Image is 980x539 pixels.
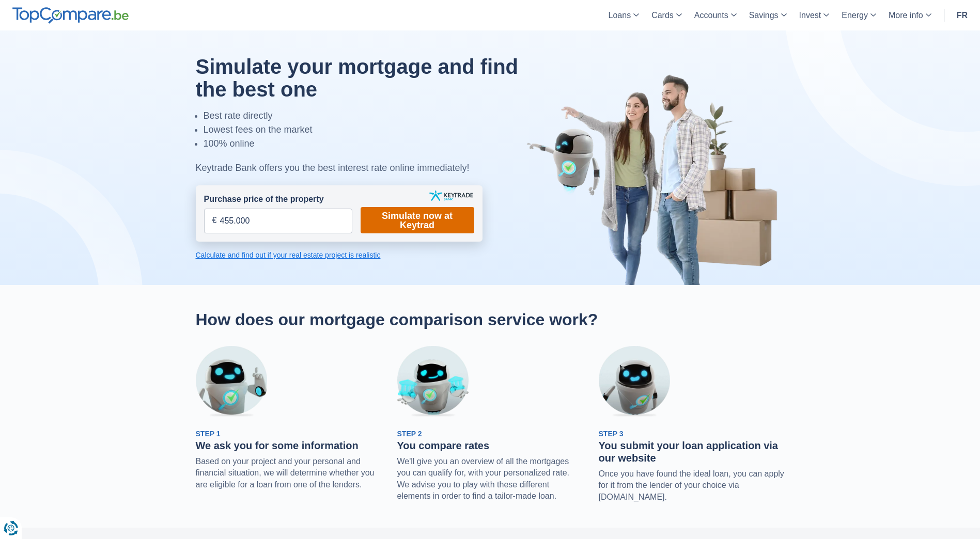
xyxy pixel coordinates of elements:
li: Best rate directly [204,109,533,123]
h3: We ask you for some information [196,439,382,452]
label: Purchase price of the property [204,194,324,205]
h3: You submit your loan application via our website [599,439,785,464]
div: Keytrade Bank offers you the best interest rate online immediately! [196,161,533,175]
span: Step 1 [196,430,221,438]
p: We'll give you an overview of all the mortgages you can qualify for, with your personalized rate.... [397,456,583,502]
img: Step 2 [397,346,469,417]
h3: You compare rates [397,439,583,452]
li: Lowest fees on the market [204,123,533,137]
p: Based on your project and your personal and financial situation, we will determine whether you ar... [196,456,382,490]
img: image-hero [526,73,785,285]
span: Step 3 [599,430,624,438]
li: 100% online [204,137,533,151]
a: Calculate and find out if your real estate project is realistic [196,250,483,260]
img: Step 1 [196,346,267,417]
span: € [212,215,217,227]
h1: Simulate your mortgage and find the best one [196,55,533,101]
img: Keytrade [429,191,473,201]
p: Once you have found the ideal loan, you can apply for it from the lender of your choice via [DOMA... [599,468,785,503]
h2: How does our mortgage comparison service work? [196,310,785,329]
a: Simulate now at Keytrad [361,207,474,233]
span: Step 2 [397,430,422,438]
img: TopCompare [12,7,129,24]
img: Step 3 [599,346,670,417]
